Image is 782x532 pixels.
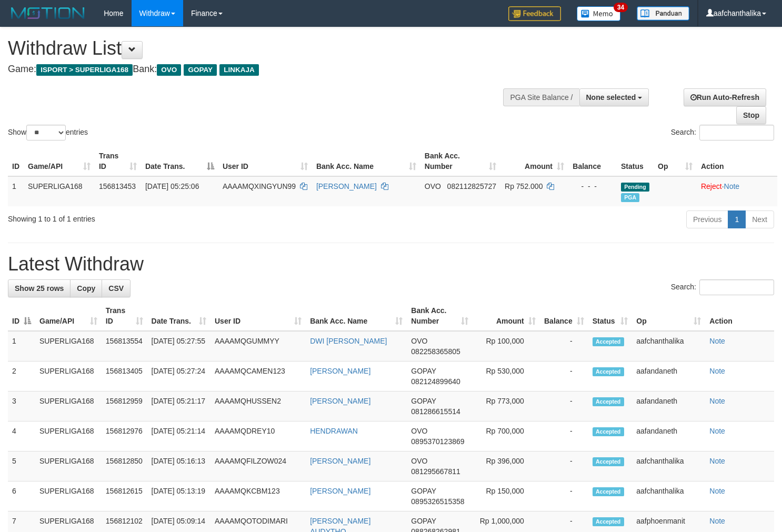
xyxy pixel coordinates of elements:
span: OVO [425,182,441,190]
td: aafchanthalika [632,451,705,481]
a: [PERSON_NAME] [310,487,370,495]
input: Search: [699,125,774,140]
a: Note [709,457,725,465]
a: Reject [701,182,722,190]
a: Note [709,487,725,495]
th: Action [705,301,774,331]
td: SUPERLIGA168 [35,421,102,451]
td: 1 [8,331,35,362]
span: OVO [411,457,427,465]
span: OVO [411,337,427,345]
span: CSV [108,284,124,293]
td: · [697,176,777,206]
span: OVO [157,64,181,76]
a: [PERSON_NAME] [310,397,370,405]
a: Note [724,182,740,190]
th: Amount: activate to sort column ascending [473,301,540,331]
a: HENDRAWAN [310,427,358,435]
img: panduan.png [637,6,689,21]
td: 156812976 [102,421,147,451]
td: 156813405 [102,362,147,392]
div: PGA Site Balance / [503,88,579,106]
span: Copy 0895370123869 to clipboard [411,437,464,446]
a: Note [709,367,725,375]
td: aafandaneth [632,421,705,451]
a: Previous [686,210,728,228]
div: - - - [573,181,613,192]
span: Accepted [593,427,624,436]
span: Pending [621,183,649,192]
th: Status: activate to sort column ascending [588,301,633,331]
div: Showing 1 to 1 of 1 entries [8,209,318,224]
a: Note [709,397,725,405]
td: - [540,331,588,362]
td: [DATE] 05:27:24 [147,362,210,392]
input: Search: [699,279,774,295]
td: 4 [8,421,35,451]
span: Accepted [593,367,624,376]
td: [DATE] 05:21:17 [147,392,210,421]
td: - [540,481,588,511]
span: GOPAY [411,517,436,525]
td: [DATE] 05:16:13 [147,451,210,481]
span: Rp 752.000 [505,182,543,190]
a: Copy [70,279,102,297]
td: aafandaneth [632,362,705,392]
td: [DATE] 05:13:19 [147,481,210,511]
span: Show 25 rows [15,284,64,293]
a: 1 [728,210,746,228]
span: 34 [614,3,628,12]
label: Show entries [8,125,88,140]
td: SUPERLIGA168 [35,362,102,392]
td: Rp 100,000 [473,331,540,362]
span: LINKAJA [219,64,259,76]
td: SUPERLIGA168 [35,392,102,421]
a: Note [709,517,725,525]
a: Note [709,337,725,345]
th: Amount: activate to sort column ascending [500,146,568,176]
a: Stop [736,106,766,124]
span: GOPAY [411,397,436,405]
td: - [540,392,588,421]
select: Showentries [26,125,66,140]
a: Note [709,427,725,435]
td: AAAAMQKCBM123 [210,481,306,511]
td: Rp 150,000 [473,481,540,511]
th: Balance [568,146,617,176]
a: Show 25 rows [8,279,71,297]
a: [PERSON_NAME] [310,457,370,465]
span: Copy 082124899640 to clipboard [411,377,460,386]
span: Copy 081286615514 to clipboard [411,407,460,416]
span: GOPAY [411,367,436,375]
td: - [540,362,588,392]
span: Copy 0895326515358 to clipboard [411,497,464,506]
th: Status [617,146,654,176]
th: Bank Acc. Number: activate to sort column ascending [407,301,472,331]
h4: Game: Bank: [8,64,511,75]
td: aafandaneth [632,392,705,421]
th: Op: activate to sort column ascending [654,146,697,176]
a: [PERSON_NAME] [310,367,370,375]
th: Date Trans.: activate to sort column ascending [147,301,210,331]
label: Search: [671,279,774,295]
span: Copy [77,284,95,293]
th: Bank Acc. Name: activate to sort column ascending [306,301,407,331]
span: ISPORT > SUPERLIGA168 [36,64,133,76]
td: - [540,451,588,481]
th: Balance: activate to sort column ascending [540,301,588,331]
td: AAAAMQCAMEN123 [210,362,306,392]
td: 156812615 [102,481,147,511]
td: 156812959 [102,392,147,421]
th: User ID: activate to sort column ascending [218,146,312,176]
h1: Withdraw List [8,38,511,59]
a: Run Auto-Refresh [684,88,766,106]
span: Copy 081295667811 to clipboard [411,467,460,476]
span: Accepted [593,397,624,406]
td: Rp 700,000 [473,421,540,451]
img: Feedback.jpg [508,6,561,21]
td: AAAAMQHUSSEN2 [210,392,306,421]
td: AAAAMQGUMMYY [210,331,306,362]
th: User ID: activate to sort column ascending [210,301,306,331]
th: Op: activate to sort column ascending [632,301,705,331]
td: aafchanthalika [632,481,705,511]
